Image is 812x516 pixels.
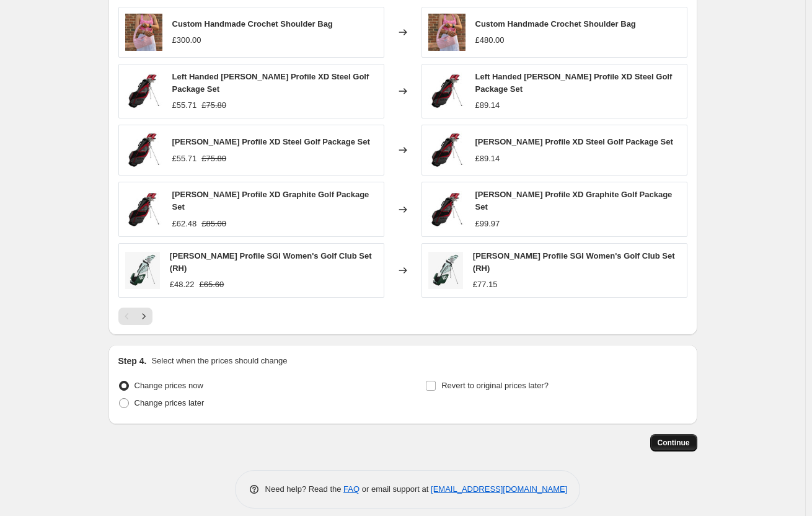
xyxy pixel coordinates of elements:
[200,278,224,291] strike: £65.60
[172,19,333,29] span: Custom Handmade Crochet Shoulder Bag
[135,308,152,325] button: Next
[125,73,162,110] img: Wilson_Profile_Steel_Golf_Package_Set_Left_Handed_98_80x.jpg
[475,34,505,47] div: £480.00
[475,153,500,165] div: £89.14
[125,252,160,289] img: SGIW_80x.webp
[118,355,147,367] h2: Step 4.
[265,484,344,494] span: Need help? Read the
[172,72,369,94] span: Left Handed [PERSON_NAME] Profile XD Steel Golf Package Set
[658,438,690,448] span: Continue
[201,153,226,165] strike: £75.80
[125,191,162,228] img: Wilson_Profile_Graphite_Golf_Package_Set_138_80x.jpg
[431,484,567,494] a: [EMAIL_ADDRESS][DOMAIN_NAME]
[428,252,463,289] img: SGIW_80x.webp
[428,73,466,110] img: Wilson_Profile_Steel_Golf_Package_Set_Left_Handed_98_80x.jpg
[135,381,203,390] span: Change prices now
[172,190,369,211] span: [PERSON_NAME] Profile XD Graphite Golf Package Set
[475,72,673,94] span: Left Handed [PERSON_NAME] Profile XD Steel Golf Package Set
[125,131,162,169] img: Wilson_Profile_Steel_Golf_Package_Set_61_80x.jpg
[135,398,205,407] span: Change prices later
[475,190,673,211] span: [PERSON_NAME] Profile XD Graphite Golf Package Set
[118,308,152,325] nav: Pagination
[343,484,360,494] a: FAQ
[441,381,549,390] span: Revert to original prices later?
[172,218,197,230] div: £62.48
[475,218,500,230] div: £99.97
[201,218,226,230] strike: £85.00
[170,278,195,291] div: £48.22
[360,484,431,494] span: or email support at
[172,153,197,165] div: £55.71
[201,99,226,112] strike: £75.80
[475,137,673,146] span: [PERSON_NAME] Profile XD Steel Golf Package Set
[428,131,466,169] img: Wilson_Profile_Steel_Golf_Package_Set_61_80x.jpg
[475,19,636,29] span: Custom Handmade Crochet Shoulder Bag
[475,99,500,112] div: £89.14
[428,191,466,228] img: Wilson_Profile_Graphite_Golf_Package_Set_138_80x.jpg
[473,278,498,291] div: £77.15
[428,14,466,51] img: D_80x.png
[172,99,197,112] div: £55.71
[151,355,287,367] p: Select when the prices should change
[125,14,162,51] img: D_80x.png
[650,434,697,451] button: Continue
[473,251,675,273] span: [PERSON_NAME] Profile SGI Women's Golf Club Set (RH)
[172,34,201,47] div: £300.00
[172,137,370,146] span: [PERSON_NAME] Profile XD Steel Golf Package Set
[170,251,372,273] span: [PERSON_NAME] Profile SGI Women's Golf Club Set (RH)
